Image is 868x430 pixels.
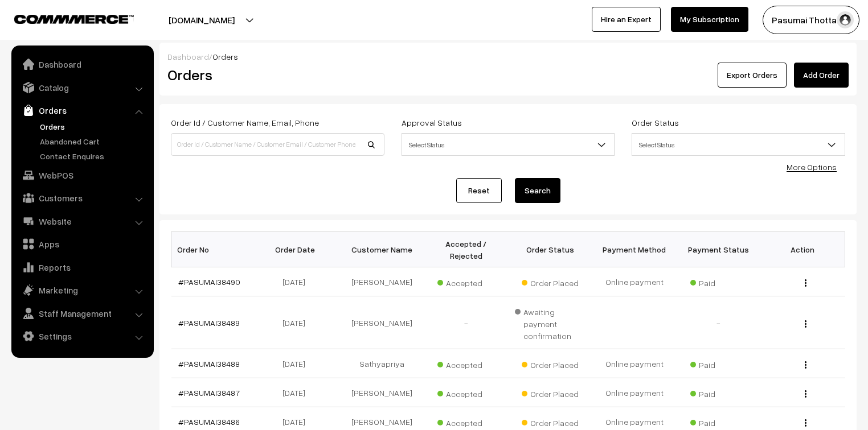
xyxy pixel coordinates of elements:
span: Order Placed [522,414,579,429]
a: Dashboard [14,54,150,75]
a: Website [14,211,150,231]
th: Order Status [508,232,592,267]
a: Reset [456,178,502,203]
button: [DOMAIN_NAME] [129,6,275,34]
a: Staff Management [14,303,150,324]
img: COMMMERCE [14,15,134,23]
img: Menu [805,419,806,427]
td: Online payment [592,267,677,296]
th: Action [761,232,845,267]
img: Menu [805,390,806,398]
td: [PERSON_NAME] [339,296,424,349]
td: [PERSON_NAME] [339,378,424,407]
button: Search [515,178,560,203]
a: Customers [14,188,150,208]
td: Online payment [592,349,677,378]
span: Awaiting payment confirmation [515,303,586,342]
td: - [677,296,761,349]
td: [DATE] [255,349,339,378]
img: Menu [805,320,806,328]
a: Dashboard [167,52,209,61]
td: Sathyapriya [339,349,424,378]
button: Export Orders [718,63,787,88]
a: Marketing [14,280,150,300]
a: More Options [787,162,837,172]
span: Order Placed [522,385,579,400]
th: Order No [171,232,256,267]
a: Hire an Expert [592,7,661,32]
button: Pasumai Thotta… [763,6,859,34]
td: [DATE] [255,378,339,407]
span: Order Placed [522,274,579,289]
a: COMMMERCE [14,11,114,25]
a: #PASUMAI38488 [178,359,240,369]
a: Apps [14,234,150,254]
label: Order Id / Customer Name, Email, Phone [171,117,319,129]
input: Order Id / Customer Name / Customer Email / Customer Phone [171,133,384,156]
th: Customer Name [339,232,424,267]
span: Paid [690,274,747,289]
a: WebPOS [14,165,150,185]
td: - [424,296,508,349]
a: #PASUMAI38490 [178,277,240,287]
img: user [837,11,854,28]
th: Accepted / Rejected [424,232,508,267]
img: Menu [805,279,806,287]
a: Contact Enquires [37,150,150,162]
td: [PERSON_NAME] [339,267,424,296]
a: #PASUMAI38486 [178,417,240,427]
td: [DATE] [255,267,339,296]
label: Order Status [632,117,679,129]
span: Accepted [437,414,494,429]
a: Abandoned Cart [37,135,150,147]
span: Order Placed [522,356,579,371]
a: Reports [14,257,150,278]
a: #PASUMAI38487 [178,388,240,398]
span: Paid [690,356,747,371]
span: Paid [690,414,747,429]
th: Order Date [255,232,339,267]
span: Orders [212,52,238,61]
td: Online payment [592,378,677,407]
span: Select Status [402,133,615,156]
a: Add Order [794,63,849,88]
label: Approval Status [402,117,462,129]
a: Orders [37,121,150,133]
a: Orders [14,100,150,121]
span: Select Status [632,133,845,156]
span: Accepted [437,274,494,289]
img: Menu [805,361,806,369]
span: Accepted [437,356,494,371]
span: Select Status [632,135,845,155]
h2: Orders [167,66,383,84]
th: Payment Status [677,232,761,267]
span: Accepted [437,385,494,400]
span: Select Status [402,135,615,155]
a: Catalog [14,77,150,98]
a: Settings [14,326,150,346]
a: My Subscription [671,7,748,32]
span: Paid [690,385,747,400]
a: #PASUMAI38489 [178,318,240,328]
td: [DATE] [255,296,339,349]
div: / [167,51,849,63]
th: Payment Method [592,232,677,267]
